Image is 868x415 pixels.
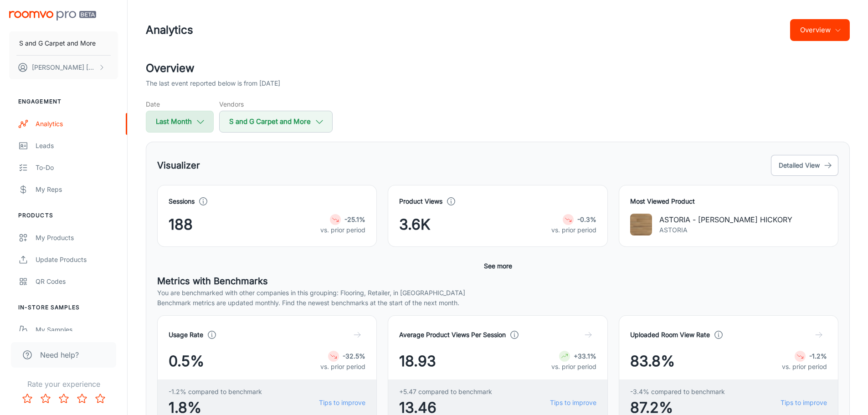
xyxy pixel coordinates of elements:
[18,389,36,408] button: Rate 1 star
[36,141,118,151] div: Leads
[9,56,118,79] button: [PERSON_NAME] [PERSON_NAME]
[551,225,596,235] p: vs. prior period
[91,389,109,408] button: Rate 5 star
[169,214,193,236] span: 188
[219,111,333,133] button: S and G Carpet and More
[36,255,118,265] div: Update Products
[319,398,365,408] a: Tips to improve
[630,387,725,397] span: -3.4% compared to benchmark
[32,62,96,72] p: [PERSON_NAME] [PERSON_NAME]
[146,111,214,133] button: Last Month
[809,352,827,360] strong: -1.2%
[344,215,365,223] strong: -25.1%
[36,233,118,243] div: My Products
[157,288,838,298] p: You are benchmarked with other companies in this grouping: Flooring, Retailer, in [GEOGRAPHIC_DATA]
[790,19,850,41] button: Overview
[36,163,118,173] div: To-do
[169,330,203,340] h4: Usage Rate
[157,298,838,308] p: Benchmark metrics are updated monthly. Find the newest benchmarks at the start of the next month.
[399,387,492,397] span: +5.47 compared to benchmark
[343,352,365,360] strong: -32.5%
[399,214,431,236] span: 3.6K
[399,330,506,340] h4: Average Product Views Per Session
[146,78,280,88] p: The last event reported below is from [DATE]
[551,362,596,372] p: vs. prior period
[9,11,96,20] img: Roomvo PRO Beta
[157,159,200,172] h5: Visualizer
[7,379,120,389] p: Rate your experience
[157,274,838,288] h5: Metrics with Benchmarks
[577,215,596,223] strong: -0.3%
[399,196,442,206] h4: Product Views
[480,258,516,274] button: See more
[36,277,118,287] div: QR Codes
[146,22,193,38] h1: Analytics
[550,398,596,408] a: Tips to improve
[169,387,262,397] span: -1.2% compared to benchmark
[771,155,838,176] button: Detailed View
[36,184,118,195] div: My Reps
[40,349,79,360] span: Need help?
[169,196,195,206] h4: Sessions
[146,60,850,77] h2: Overview
[574,352,596,360] strong: +33.1%
[659,225,792,235] p: ASTORIA
[320,362,365,372] p: vs. prior period
[659,214,792,225] p: ASTORIA - [PERSON_NAME] HICKORY
[782,362,827,372] p: vs. prior period
[320,225,365,235] p: vs. prior period
[630,350,675,372] span: 83.8%
[36,119,118,129] div: Analytics
[781,398,827,408] a: Tips to improve
[9,31,118,55] button: S and G Carpet and More
[630,196,827,206] h4: Most Viewed Product
[399,350,436,372] span: 18.93
[36,325,118,335] div: My Samples
[146,99,214,109] h5: Date
[169,350,204,372] span: 0.5%
[55,389,73,408] button: Rate 3 star
[630,330,710,340] h4: Uploaded Room View Rate
[73,389,91,408] button: Rate 4 star
[219,99,333,109] h5: Vendors
[36,389,55,408] button: Rate 2 star
[19,38,96,48] p: S and G Carpet and More
[630,214,652,236] img: ASTORIA - SUGARLAND HICKORY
